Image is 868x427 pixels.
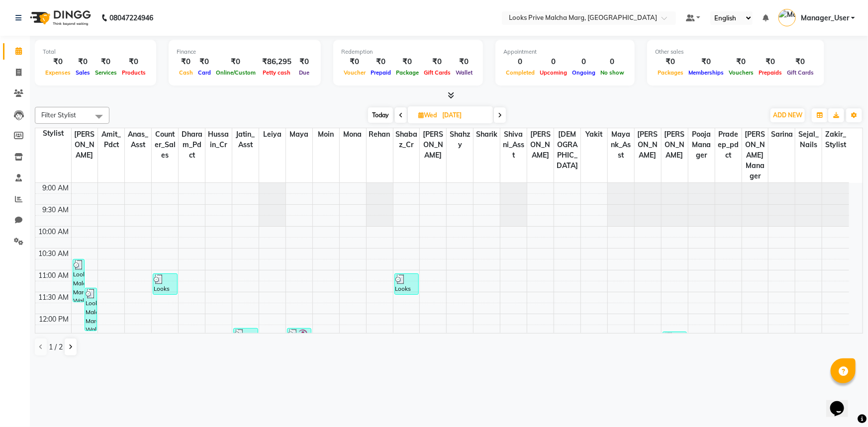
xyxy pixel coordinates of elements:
div: ₹0 [686,56,726,68]
span: Vouchers [726,69,756,76]
span: Anas_Asst [125,128,151,151]
span: Gift Cards [784,69,816,76]
div: Looks Malcha Marg Walkin Client, TK04, 11:25 AM-12:25 PM, Sr.Stylist Cut(M) (₹1000) [85,288,96,331]
div: 9:00 AM [41,183,71,193]
div: ₹0 [341,56,368,68]
div: ₹0 [119,56,148,68]
div: [PERSON_NAME], TK07, 12:20 PM-01:50 PM, Premium Wax~Bikini (₹1200),Underarms Waxing (₹150) [288,329,311,392]
div: Appointment [503,48,627,56]
span: Moin [313,128,339,141]
span: Packages [655,69,686,76]
span: Mona [340,128,366,141]
div: ₹0 [177,56,195,68]
div: ₹0 [726,56,756,68]
div: ₹0 [756,56,784,68]
span: Shabaz_Cr [393,128,420,151]
div: 0 [503,56,537,68]
span: Memberships [686,69,726,76]
img: logo [25,4,94,32]
button: ADD NEW [771,108,805,122]
span: Amit_Pdct [98,128,124,151]
span: [PERSON_NAME] Manager [742,128,769,182]
div: Stylist [35,128,71,139]
span: [DEMOGRAPHIC_DATA] [554,128,580,172]
span: Zakir_Stylist [822,128,849,151]
div: ₹0 [655,56,686,68]
span: Maya [286,128,312,141]
div: ₹0 [295,56,313,68]
div: 0 [570,56,598,68]
div: ₹0 [453,56,475,68]
span: Mayank_Asst [608,128,634,162]
span: Due [296,69,312,76]
div: Redemption [341,48,475,56]
span: Pradeep_pdct [715,128,742,162]
span: Products [119,69,148,76]
div: ₹0 [393,56,421,68]
span: Completed [503,69,537,76]
span: Counter_Sales [152,128,178,162]
span: Prepaids [756,69,784,76]
div: ₹0 [784,56,816,68]
span: Voucher [341,69,368,76]
div: ₹86,295 [258,56,295,68]
div: 0 [537,56,570,68]
div: 10:30 AM [37,249,71,259]
span: Sarina [769,128,795,141]
input: 2025-09-03 [439,108,489,123]
div: 10:00 AM [37,227,71,237]
div: 11:00 AM [37,270,71,281]
span: Upcoming [537,69,570,76]
span: Card [195,69,213,76]
span: Wed [416,111,439,119]
span: Ongoing [570,69,598,76]
b: 08047224946 [109,4,153,32]
span: Package [393,69,421,76]
div: 11:30 AM [37,292,71,303]
span: Dharam_Pdct [179,128,205,162]
span: Shahzy [447,128,473,151]
span: [PERSON_NAME] [527,128,554,162]
img: Manager_User [778,9,796,26]
span: Wallet [453,69,475,76]
div: Finance [177,48,313,56]
span: [PERSON_NAME] [72,128,98,162]
span: Expenses [43,69,73,76]
div: ₹0 [421,56,453,68]
span: [PERSON_NAME] [420,128,446,162]
span: Hussain_Cr [205,128,232,151]
span: Shivani_Asst [500,128,527,162]
div: Other sales [655,48,816,56]
span: [PERSON_NAME] [635,128,661,162]
div: ₹0 [213,56,258,68]
div: ₹0 [195,56,213,68]
div: Looks Malcha Marg Walkin Client, TK06, 12:25 PM-01:25 PM, Artistic Director Cut(F) (₹3500) [663,332,687,374]
span: 1 / 2 [49,342,63,352]
span: Sejal_Nails [795,128,822,151]
span: Cash [177,69,195,76]
span: Online/Custom [213,69,258,76]
span: ADD NEW [773,111,802,119]
span: Sales [73,69,93,76]
span: Petty cash [261,69,293,76]
span: Gift Cards [421,69,453,76]
span: Rehan [367,128,393,141]
div: 12:00 PM [37,314,71,325]
span: [PERSON_NAME] [662,128,688,162]
div: Looks Malcha Marg Walkin Client, TK03, 10:45 AM-11:45 AM, Sr.Stylist Cut(M) (₹1000) [73,259,85,302]
iframe: chat widget [826,387,858,417]
div: Looks Malcha Marg Walkin Client, TK01, 11:05 AM-11:35 AM, K Wash Shampoo(F) (₹300) [153,274,177,294]
span: Manager_User [801,13,849,23]
span: No show [598,69,627,76]
div: 9:30 AM [41,205,71,215]
span: Services [93,69,119,76]
div: ₹0 [368,56,393,68]
div: ₹0 [93,56,119,68]
span: Filter Stylist [41,111,76,119]
span: Pooja Manager [688,128,715,162]
span: Today [368,107,393,123]
div: Looks Malcha Marg Walkin Client, TK02, 11:05 AM-11:35 AM, [PERSON_NAME] Trimming (₹500) [395,274,419,294]
span: Prepaid [368,69,393,76]
div: ₹0 [43,56,73,68]
div: ₹0 [73,56,93,68]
